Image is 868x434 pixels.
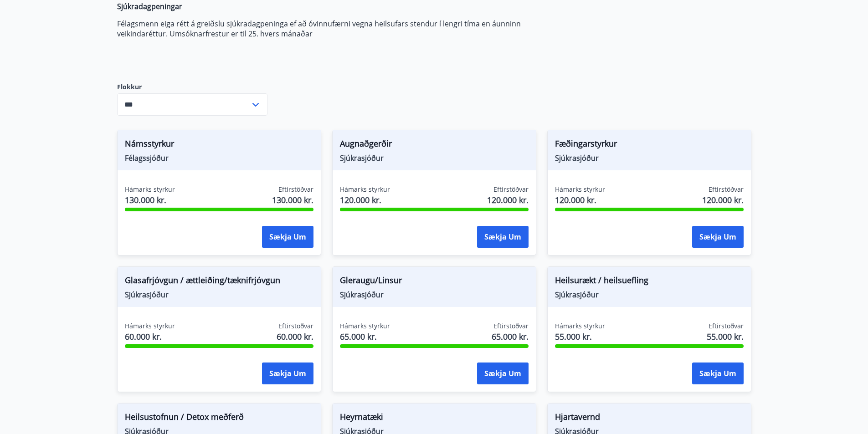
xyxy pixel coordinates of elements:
span: Sjúkrasjóður [340,153,529,163]
span: Augnaðgerðir [340,138,529,153]
span: 130.000 kr. [125,194,175,206]
span: Námsstyrkur [125,138,313,153]
span: Félagssjóður [125,153,313,163]
span: Hámarks styrkur [555,185,605,194]
span: 120.000 kr. [702,194,744,206]
span: 120.000 kr. [340,194,390,206]
span: Hjartavernd [555,411,744,426]
p: Félagsmenn eiga rétt á greiðslu sjúkradagpeninga ef að óvinnufærni vegna heilsufars stendur í len... [117,19,547,39]
span: Eftirstöðvar [709,185,744,194]
button: Sækja um [692,363,744,384]
span: Glasafrjóvgun / ættleiðing/tæknifrjóvgun [125,274,313,290]
span: Eftirstöðvar [493,322,529,331]
span: Eftirstöðvar [278,185,313,194]
span: Hámarks styrkur [125,322,175,331]
span: Heilsustofnun / Detox meðferð [125,411,313,426]
button: Sækja um [262,363,313,384]
strong: Sjúkradagpeningar [117,1,182,11]
span: Sjúkrasjóður [555,290,744,300]
span: Hámarks styrkur [340,185,390,194]
span: Gleraugu/Linsur [340,274,529,290]
span: 130.000 kr. [272,194,313,206]
span: Fæðingarstyrkur [555,138,744,153]
span: Hámarks styrkur [340,322,390,331]
span: Sjúkrasjóður [125,290,313,300]
span: 65.000 kr. [340,331,390,342]
span: 55.000 kr. [707,331,744,342]
span: Eftirstöðvar [709,322,744,331]
span: 55.000 kr. [555,331,605,342]
span: Sjúkrasjóður [340,290,529,300]
button: Sækja um [692,226,744,248]
button: Sækja um [477,226,529,248]
span: Eftirstöðvar [278,322,313,331]
span: Hámarks styrkur [555,322,605,331]
button: Sækja um [262,226,313,248]
label: Flokkur [117,82,267,92]
span: Heyrnatæki [340,411,529,426]
span: 60.000 kr. [277,331,313,342]
span: 65.000 kr. [492,331,529,342]
span: 60.000 kr. [125,331,175,342]
span: Heilsurækt / heilsuefling [555,274,744,290]
span: Hámarks styrkur [125,185,175,194]
span: Sjúkrasjóður [555,153,744,163]
span: 120.000 kr. [487,194,529,206]
span: 120.000 kr. [555,194,605,206]
span: Eftirstöðvar [493,185,529,194]
button: Sækja um [477,363,529,384]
